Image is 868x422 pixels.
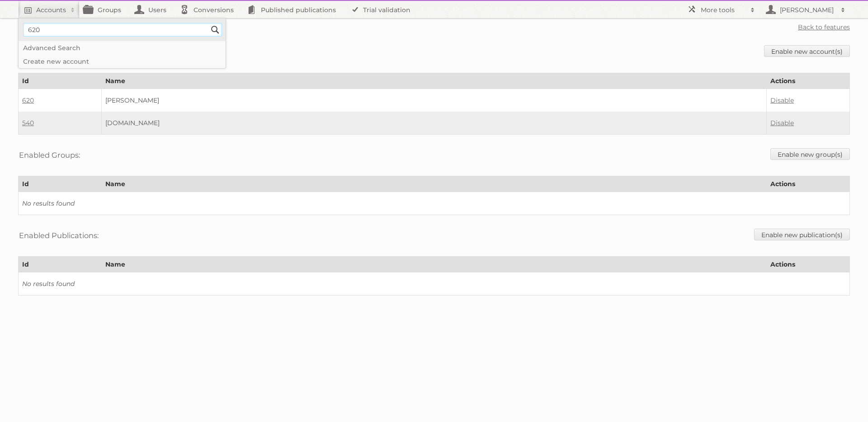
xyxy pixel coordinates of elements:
th: Actions [767,176,850,192]
a: Published publications [243,1,345,18]
th: Actions [767,257,850,272]
i: No results found [22,280,75,288]
a: [PERSON_NAME] [759,1,850,18]
a: Users [130,1,175,18]
h3: Enabled Groups: [19,148,80,162]
a: More tools [683,1,759,18]
a: Create new account [19,55,226,68]
a: 540 [22,119,34,127]
a: Disable [770,119,794,127]
i: No results found [22,199,75,207]
a: Trial validation [345,1,420,18]
a: Enable new account(s) [764,45,850,57]
h2: More tools [701,5,746,14]
th: Id [19,73,102,89]
h2: [PERSON_NAME] [778,5,836,14]
h3: Enabled Publications: [19,229,99,242]
th: Name [101,257,766,272]
td: [DOMAIN_NAME] [101,112,766,135]
a: Enable new publication(s) [754,229,850,240]
th: Name [101,73,766,89]
a: 620 [22,96,34,104]
a: Enable new group(s) [770,148,850,160]
th: Id [19,257,102,272]
a: Groups [80,1,130,18]
th: Actions [767,73,850,89]
input: Search [208,23,222,37]
a: Disable [770,96,794,104]
th: Name [101,176,766,192]
a: Accounts [18,1,80,18]
h2: Accounts [36,5,66,14]
a: Advanced Search [19,41,226,55]
a: Back to features [798,23,850,31]
td: [PERSON_NAME] [101,89,766,112]
th: Id [19,176,102,192]
a: Conversions [175,1,243,18]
